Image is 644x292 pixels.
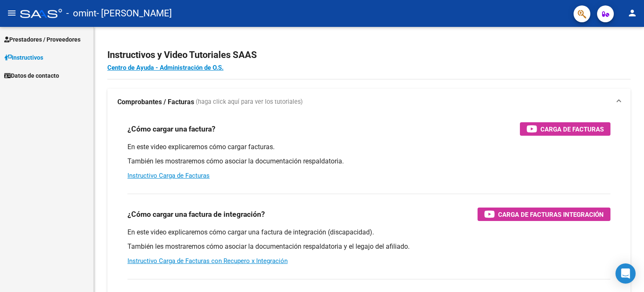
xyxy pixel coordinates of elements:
p: En este video explicaremos cómo cargar una factura de integración (discapacidad). [127,228,610,237]
span: Carga de Facturas [540,124,604,134]
a: Instructivo Carga de Facturas [127,172,210,179]
a: Instructivo Carga de Facturas con Recupero x Integración [127,257,288,265]
h2: Instructivos y Video Tutoriales SAAS [107,47,631,63]
strong: Comprobantes / Facturas [117,97,194,107]
button: Carga de Facturas Integración [478,208,610,221]
h3: ¿Cómo cargar una factura de integración? [127,208,265,220]
span: - omint [66,4,96,23]
span: - [PERSON_NAME] [96,4,172,23]
a: Centro de Ayuda - Administración de O.S. [107,64,223,71]
h3: ¿Cómo cargar una factura? [127,123,216,135]
mat-expansion-panel-header: Comprobantes / Facturas (haga click aquí para ver los tutoriales) [107,89,631,116]
button: Carga de Facturas [520,122,610,136]
p: También les mostraremos cómo asociar la documentación respaldatoria y el legajo del afiliado. [127,242,610,251]
span: Instructivos [4,53,43,62]
span: Datos de contacto [4,71,59,80]
span: (haga click aquí para ver los tutoriales) [196,97,303,107]
mat-icon: person [627,8,637,18]
span: Prestadores / Proveedores [4,35,80,44]
mat-icon: menu [7,8,17,18]
span: Carga de Facturas Integración [498,209,604,220]
p: También les mostraremos cómo asociar la documentación respaldatoria. [127,157,610,166]
p: En este video explicaremos cómo cargar facturas. [127,142,610,152]
div: Open Intercom Messenger [615,263,636,284]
